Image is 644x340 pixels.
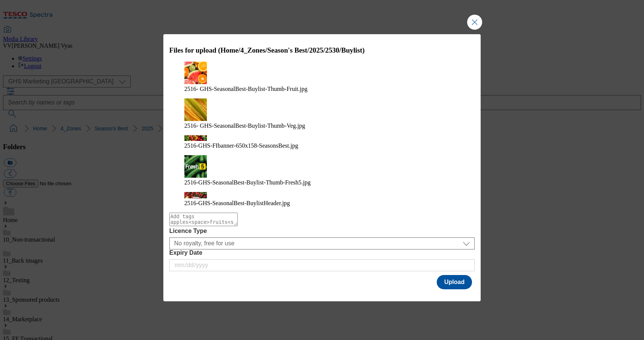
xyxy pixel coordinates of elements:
img: preview [184,62,207,84]
figcaption: 2516- GHS-SeasonalBest-Buylist-Thumb-Fruit.jpg [184,86,460,92]
button: Upload [437,275,472,289]
img: preview [184,155,207,178]
label: Licence Type [169,228,475,234]
figcaption: 2516-GHS-SeasonalBest-Buylist-Thumb-Fresh5.jpg [184,179,460,186]
div: Modal [163,34,481,301]
figcaption: 2516-GHS-FIbanner-650x158-SeasonsBest.jpg [184,142,460,149]
img: preview [184,192,207,198]
img: preview [184,135,207,141]
button: Close Modal [467,15,482,30]
img: preview [184,98,207,121]
h3: Files for upload (Home/4_Zones/Season's Best/2025/2530/Buylist) [169,46,475,54]
figcaption: 2516- GHS-SeasonalBest-Buylist-Thumb-Veg.jpg [184,122,460,129]
label: Expiry Date [169,249,475,256]
figcaption: 2516-GHS-SeasonalBest-BuylistHeader.jpg [184,200,460,207]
